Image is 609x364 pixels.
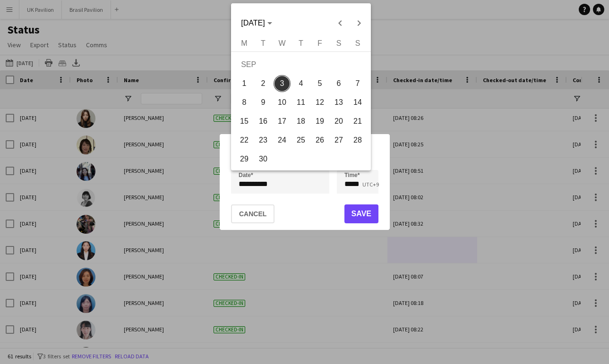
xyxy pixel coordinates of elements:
span: 21 [349,113,366,130]
button: 20-09-2025 [329,112,348,131]
button: 02-09-2025 [254,74,273,93]
span: 24 [274,132,291,149]
span: 17 [274,113,291,130]
span: [DATE] [241,19,265,27]
button: Choose month and year [237,15,275,32]
td: SEP [235,55,367,74]
button: 12-09-2025 [310,93,329,112]
button: 22-09-2025 [235,131,254,150]
span: 29 [236,151,253,168]
button: 18-09-2025 [292,112,310,131]
button: 30-09-2025 [254,150,273,169]
span: 13 [330,94,347,111]
span: 30 [255,151,272,168]
span: S [336,39,341,47]
span: 19 [311,113,328,130]
span: 16 [255,113,272,130]
span: T [299,39,303,47]
button: 13-09-2025 [329,93,348,112]
button: Next month [349,14,368,33]
span: 22 [236,132,253,149]
span: 7 [349,75,366,92]
button: 15-09-2025 [235,112,254,131]
span: 28 [349,132,366,149]
button: 26-09-2025 [310,131,329,150]
span: 26 [311,132,328,149]
span: 8 [236,94,253,111]
span: 14 [349,94,366,111]
button: 25-09-2025 [292,131,310,150]
span: 18 [292,113,309,130]
span: 6 [330,75,347,92]
span: 4 [292,75,309,92]
button: 23-09-2025 [254,131,273,150]
span: T [261,39,266,47]
button: 29-09-2025 [235,150,254,169]
button: 11-09-2025 [292,93,310,112]
span: 10 [274,94,291,111]
button: 06-09-2025 [329,74,348,93]
span: 25 [292,132,309,149]
button: 19-09-2025 [310,112,329,131]
span: W [278,39,285,47]
span: 20 [330,113,347,130]
button: 03-09-2025 [273,74,292,93]
span: 2 [255,75,272,92]
span: 11 [292,94,309,111]
button: 16-09-2025 [254,112,273,131]
span: M [241,39,247,47]
button: Previous month [330,14,349,33]
span: S [355,39,360,47]
button: 09-09-2025 [254,93,273,112]
span: 9 [255,94,272,111]
button: 05-09-2025 [310,74,329,93]
span: 5 [311,75,328,92]
button: 07-09-2025 [348,74,367,93]
span: 15 [236,113,253,130]
button: 10-09-2025 [273,93,292,112]
span: 3 [274,75,291,92]
span: 12 [311,94,328,111]
button: 27-09-2025 [329,131,348,150]
button: 21-09-2025 [348,112,367,131]
button: 24-09-2025 [273,131,292,150]
span: 23 [255,132,272,149]
span: 1 [236,75,253,92]
button: 08-09-2025 [235,93,254,112]
button: 17-09-2025 [273,112,292,131]
button: 14-09-2025 [348,93,367,112]
span: F [317,39,322,47]
button: 28-09-2025 [348,131,367,150]
button: 04-09-2025 [292,74,310,93]
button: 01-09-2025 [235,74,254,93]
span: 27 [330,132,347,149]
